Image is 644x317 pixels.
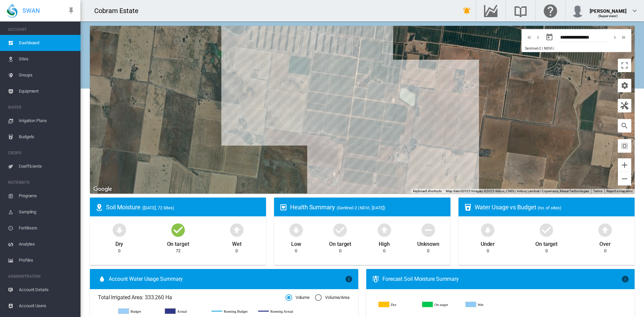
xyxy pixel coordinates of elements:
span: ADMINISTRATION [8,271,75,282]
a: Report a map error [606,189,633,193]
div: Wet [232,238,241,248]
md-icon: icon-chevron-double-left [526,33,533,41]
span: CROPS [8,148,75,158]
span: (Supervisor) [598,14,618,18]
md-icon: icon-chevron-left [534,33,542,41]
div: Unknown [417,238,439,248]
span: Budgets [19,129,75,145]
span: Account Water Usage Summary [109,275,345,283]
span: WATER [8,102,75,113]
div: 0 [339,248,341,254]
md-icon: icon-bell-ring [463,7,471,15]
md-icon: icon-chevron-right [611,33,619,41]
div: 0 [604,248,606,254]
span: Total Irrigated Area: 333.260 Ha [98,294,285,301]
span: | [553,46,554,51]
g: On target [422,302,461,308]
md-icon: icon-checkbox-marked-circle [538,222,554,238]
button: Toggle fullscreen view [618,59,631,72]
md-icon: Go to the Data Hub [483,7,499,15]
span: Profiles [19,252,75,268]
span: ([DATE], 72 Sites) [142,205,174,210]
button: Zoom in [618,158,631,172]
md-icon: icon-arrow-up-bold-circle [229,222,245,238]
span: Sites [19,51,75,67]
g: Dry [379,302,417,308]
img: profile.jpg [571,4,584,17]
span: Coefficients [19,158,75,174]
button: icon-chevron-double-left [525,33,534,41]
span: Map data ©2025 Imagery ©2025 Airbus, CNES / Airbus, Landsat / Copernicus, Maxar Technologies [446,189,589,193]
md-icon: icon-water [98,275,106,283]
span: Dashboard [19,35,75,51]
img: SWAN-Landscape-Logo-Colour-drop.png [7,4,17,18]
div: Cobram Estate [94,6,145,15]
div: Forecast Soil Moisture Summary [382,275,621,283]
md-icon: icon-heart-box-outline [279,203,287,211]
span: Analytes [19,236,75,252]
a: Open this area in Google Maps (opens a new window) [92,185,114,194]
g: Budget [118,308,158,314]
div: Health Summary [290,203,445,211]
span: Programs [19,188,75,204]
button: icon-chevron-right [610,33,619,41]
button: Keyboard shortcuts [413,189,442,194]
md-icon: Search the knowledge base [513,7,529,15]
md-icon: icon-arrow-down-bold-circle [111,222,127,238]
span: Account Details [19,282,75,298]
button: icon-magnify [618,119,631,133]
span: Fertilisers [19,220,75,236]
div: On target [329,238,351,248]
g: Actual [165,308,205,314]
button: Zoom out [618,172,631,186]
span: (Sentinel-2 | NDVI, [DATE]) [337,205,385,210]
span: Groups [19,67,75,83]
md-icon: icon-chevron-double-right [620,33,627,41]
md-icon: icon-information [621,275,629,283]
md-icon: icon-map-marker-radius [95,203,103,211]
div: 0 [235,248,238,254]
div: [PERSON_NAME] [590,5,627,12]
button: icon-select-all [618,139,631,153]
span: Sampling [19,204,75,220]
span: ACCOUNT [8,24,75,35]
md-icon: icon-minus-circle [420,222,436,238]
div: 0 [487,248,489,254]
div: 0 [545,248,548,254]
span: Irrigation Plans [19,113,75,129]
span: Sentinel-2 | NDVI [525,46,552,51]
md-icon: icon-checkbox-marked-circle [170,222,186,238]
span: (no. of sites) [538,205,561,210]
g: Wet [466,302,504,308]
button: icon-cog [618,79,631,92]
div: Water Usage vs Budget [475,203,629,211]
md-icon: icon-chevron-down [631,7,639,15]
md-radio-button: Volume [285,295,310,301]
span: NUTRIENTS [8,177,75,188]
span: Account Users [19,298,75,314]
md-icon: icon-thermometer-lines [372,275,380,283]
md-icon: icon-information [345,275,353,283]
md-icon: Click here for help [542,7,558,15]
span: Equipment [19,83,75,99]
div: 0 [295,248,297,254]
button: md-calendar [543,31,556,44]
div: 72 [176,248,180,254]
md-icon: icon-cog [621,82,629,90]
div: Under [481,238,495,248]
div: High [379,238,390,248]
button: icon-chevron-double-right [619,33,628,41]
g: Running Actual [258,308,298,314]
button: icon-bell-ring [460,4,474,17]
div: Soil Moisture [106,203,261,211]
md-radio-button: Volume/Area [315,295,350,301]
a: Terms [593,189,602,193]
md-icon: icon-select-all [621,142,629,150]
div: Low [291,238,301,248]
md-icon: icon-pin [67,7,75,15]
md-icon: icon-cup-water [464,203,472,211]
div: 0 [383,248,385,254]
md-icon: icon-magnify [621,122,629,130]
div: 0 [118,248,120,254]
img: Google [92,185,114,194]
